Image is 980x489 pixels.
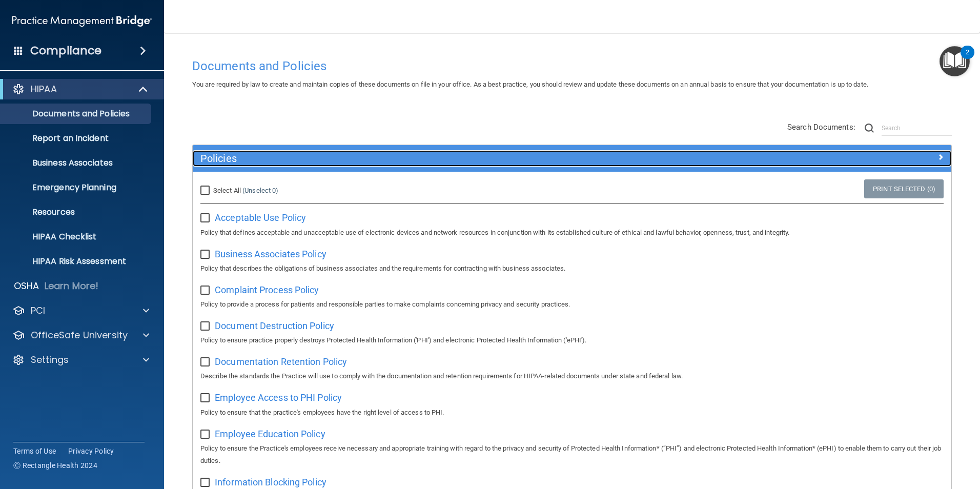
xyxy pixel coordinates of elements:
span: Acceptable Use Policy [215,212,306,223]
span: You are required by law to create and maintain copies of these documents on file in your office. ... [192,80,868,88]
a: HIPAA [12,83,149,95]
span: Business Associates Policy [215,249,326,259]
p: Documents and Policies [7,109,147,119]
a: Policies [200,150,944,167]
img: PMB logo [12,11,152,31]
p: Policy to ensure the Practice's employees receive necessary and appropriate training with regard ... [200,442,944,467]
p: HIPAA [31,83,57,95]
p: Describe the standards the Practice will use to comply with the documentation and retention requi... [200,370,944,382]
img: ic-search.3b580494.png [865,124,874,133]
h4: Compliance [30,44,101,58]
p: Policy to ensure practice properly destroys Protected Health Information ('PHI') and electronic P... [200,334,944,347]
span: Complaint Process Policy [215,284,319,295]
p: OSHA [14,280,39,292]
input: Search [882,120,952,136]
p: Emergency Planning [7,182,147,193]
span: Ⓒ Rectangle Health 2024 [13,460,97,471]
p: Report an Incident [7,133,147,144]
div: 2 [966,52,969,66]
input: Select All (Unselect 0) [200,187,212,195]
a: (Unselect 0) [242,187,278,194]
p: PCI [31,304,45,317]
p: Business Associates [7,158,147,168]
p: Policy that defines acceptable and unacceptable use of electronic devices and network resources i... [200,227,944,239]
a: Privacy Policy [68,446,114,456]
span: Documentation Retention Policy [215,356,347,367]
span: Search Documents: [787,123,855,132]
a: Settings [12,354,149,366]
span: Employee Education Policy [215,429,325,439]
p: Policy that describes the obligations of business associates and the requirements for contracting... [200,262,944,275]
a: Print Selected (0) [864,179,944,198]
a: PCI [12,304,149,317]
span: Select All [213,187,241,194]
button: Open Resource Center, 2 new notifications [940,46,970,76]
span: Employee Access to PHI Policy [215,392,342,403]
span: Information Blocking Policy [215,477,326,487]
p: OfficeSafe University [31,329,128,341]
p: Resources [7,207,147,217]
p: Policy to provide a process for patients and responsible parties to make complaints concerning pr... [200,298,944,311]
p: Policy to ensure that the practice's employees have the right level of access to PHI. [200,406,944,419]
span: Document Destruction Policy [215,320,334,331]
a: Terms of Use [13,446,56,456]
p: Settings [31,354,69,366]
a: OfficeSafe University [12,329,149,341]
p: HIPAA Risk Assessment [7,256,147,267]
h4: Documents and Policies [192,59,952,73]
p: HIPAA Checklist [7,232,147,242]
h5: Policies [200,153,754,164]
p: Learn More! [45,280,99,292]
